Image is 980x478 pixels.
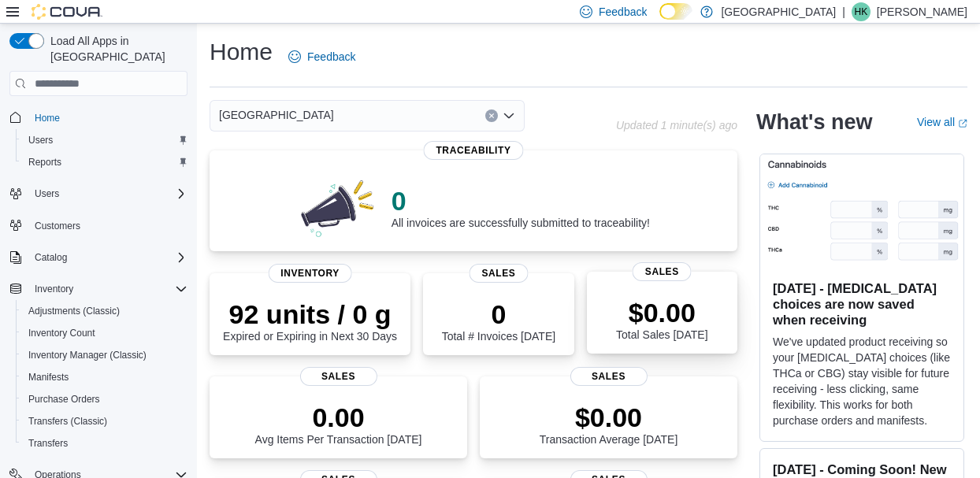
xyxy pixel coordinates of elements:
button: Purchase Orders [16,388,194,410]
div: All invoices are successfully submitted to traceability! [392,185,650,229]
a: Feedback [282,41,362,72]
button: Inventory [3,278,194,300]
button: Reports [16,151,194,173]
button: Inventory Manager (Classic) [16,344,194,366]
span: Sales [469,264,528,283]
input: Dark Mode [659,3,692,20]
a: Transfers [22,434,74,453]
p: [GEOGRAPHIC_DATA] [721,2,836,21]
span: Inventory Count [22,324,187,343]
p: 0.00 [255,402,422,433]
span: Feedback [307,49,355,65]
span: Customers [28,216,187,235]
a: Home [28,109,66,128]
span: Transfers (Classic) [22,412,187,431]
span: Feedback [599,4,647,20]
span: Inventory Manager (Classic) [28,349,147,361]
button: Users [3,183,194,205]
span: Inventory Manager (Classic) [22,346,187,365]
button: Catalog [3,246,194,269]
h3: [DATE] - [MEDICAL_DATA] choices are now saved when receiving [773,280,951,328]
span: Transfers [28,437,68,450]
button: Clear input [485,109,498,122]
span: Purchase Orders [28,393,100,406]
span: Home [35,112,60,124]
img: 0 [297,176,379,239]
a: Purchase Orders [22,390,106,409]
button: Manifests [16,366,194,388]
p: We've updated product receiving so your [MEDICAL_DATA] choices (like THCa or CBG) stay visible fo... [773,334,951,428]
a: View allExternal link [917,116,967,128]
a: Users [22,131,59,150]
a: Adjustments (Classic) [22,302,126,321]
a: Inventory Count [22,324,102,343]
span: Home [28,107,187,127]
p: [PERSON_NAME] [877,2,967,21]
span: Dark Mode [659,20,660,20]
button: Catalog [28,248,73,267]
span: Inventory [268,264,352,283]
button: Open list of options [503,109,515,122]
span: Traceability [423,141,523,160]
span: Reports [28,156,61,169]
button: Transfers [16,432,194,454]
button: Users [28,184,65,203]
a: Reports [22,153,68,172]
span: Catalog [35,251,67,264]
div: Avg Items Per Transaction [DATE] [255,402,422,446]
button: Adjustments (Classic) [16,300,194,322]
p: 92 units / 0 g [223,298,397,330]
span: Manifests [28,371,69,384]
span: [GEOGRAPHIC_DATA] [219,106,334,124]
img: Cova [32,4,102,20]
span: Users [35,187,59,200]
button: Inventory Count [16,322,194,344]
span: Users [28,184,187,203]
span: Inventory Count [28,327,95,339]
button: Transfers (Classic) [16,410,194,432]
a: Transfers (Classic) [22,412,113,431]
span: Users [22,131,187,150]
p: | [842,2,845,21]
button: Home [3,106,194,128]
p: $0.00 [540,402,678,433]
span: Transfers [22,434,187,453]
span: HK [855,2,868,21]
span: Reports [22,153,187,172]
span: Purchase Orders [22,390,187,409]
p: $0.00 [616,297,707,328]
span: Transfers (Classic) [28,415,107,428]
div: Expired or Expiring in Next 30 Days [223,298,397,343]
svg: External link [958,119,967,128]
div: Total # Invoices [DATE] [442,298,555,343]
div: Holly King [852,2,870,21]
span: Users [28,134,53,146]
p: Updated 1 minute(s) ago [616,119,737,132]
span: Sales [570,367,647,386]
a: Customers [28,217,87,235]
button: Inventory [28,280,80,298]
div: Total Sales [DATE] [616,297,707,341]
span: Inventory [28,280,187,298]
a: Inventory Manager (Classic) [22,346,153,365]
span: Inventory [35,283,73,295]
p: 0 [442,298,555,330]
span: Customers [35,220,80,232]
h2: What's new [756,109,872,135]
p: 0 [392,185,650,217]
a: Manifests [22,368,75,387]
span: Load All Apps in [GEOGRAPHIC_DATA] [44,33,187,65]
span: Sales [299,367,377,386]
span: Catalog [28,248,187,267]
button: Customers [3,214,194,237]
span: Adjustments (Classic) [22,302,187,321]
div: Transaction Average [DATE] [540,402,678,446]
span: Manifests [22,368,187,387]
button: Users [16,129,194,151]
span: Adjustments (Classic) [28,305,120,317]
h1: Home [210,36,273,68]
span: Sales [633,262,692,281]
